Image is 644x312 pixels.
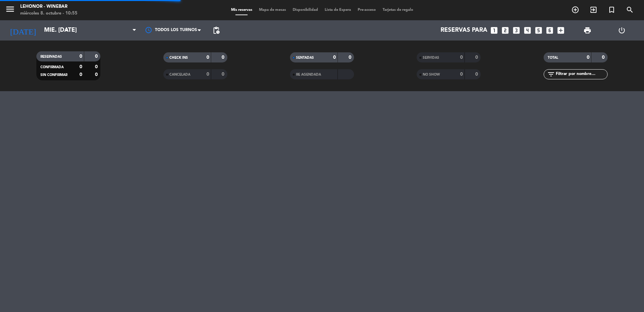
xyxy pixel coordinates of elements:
span: TOTAL [548,56,558,59]
strong: 0 [95,54,99,59]
strong: 0 [206,55,209,60]
i: exit_to_app [589,6,598,14]
i: turned_in_not [608,6,616,14]
strong: 0 [333,55,336,60]
strong: 0 [602,55,606,60]
i: looks_one [490,26,498,35]
strong: 0 [79,64,82,69]
i: arrow_drop_down [63,26,71,34]
div: LOG OUT [605,20,639,41]
strong: 0 [460,72,463,77]
strong: 0 [95,64,99,69]
strong: 0 [206,72,209,77]
span: Pre-acceso [354,8,379,12]
div: miércoles 8. octubre - 10:55 [20,10,77,17]
span: NO SHOW [423,73,440,76]
span: pending_actions [212,26,220,34]
i: add_circle_outline [571,6,579,14]
strong: 0 [349,55,353,60]
span: print [583,26,591,34]
span: SIN CONFIRMAR [40,73,67,77]
i: add_box [556,26,565,35]
strong: 0 [222,55,226,60]
strong: 0 [587,55,589,60]
strong: 0 [79,72,82,77]
span: CHECK INS [169,56,188,59]
span: Mapa de mesas [256,8,289,12]
i: menu [5,4,15,14]
span: Tarjetas de regalo [379,8,417,12]
span: SERVIDAS [423,56,439,59]
span: Disponibilidad [289,8,321,12]
i: search [626,6,634,14]
i: looks_3 [512,26,521,35]
strong: 0 [95,72,99,77]
strong: 0 [222,72,226,77]
strong: 0 [79,54,82,59]
span: Reservas para [441,27,487,34]
strong: 0 [460,55,463,60]
div: Lehonor - Winebar [20,3,77,10]
span: Lista de Espera [321,8,354,12]
span: CONFIRMADA [40,66,64,69]
input: Filtrar por nombre... [555,71,607,78]
i: [DATE] [5,23,41,38]
span: Mis reservas [228,8,256,12]
i: power_settings_new [618,26,626,34]
strong: 0 [475,72,479,77]
i: looks_4 [523,26,532,35]
i: looks_6 [545,26,554,35]
i: looks_5 [534,26,543,35]
button: menu [5,4,15,17]
span: RESERVADAS [40,55,62,58]
i: filter_list [547,70,555,78]
i: looks_two [501,26,510,35]
span: RE AGENDADA [296,73,321,76]
span: SENTADAS [296,56,314,59]
strong: 0 [475,55,479,60]
span: CANCELADA [169,73,190,76]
